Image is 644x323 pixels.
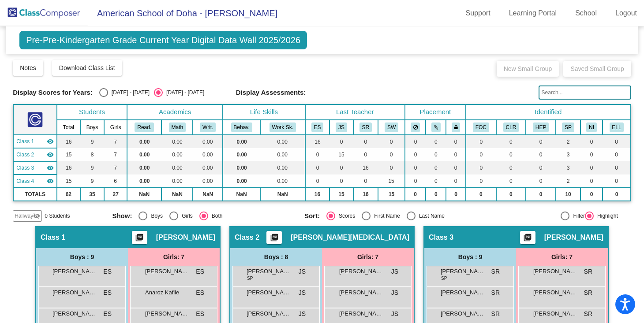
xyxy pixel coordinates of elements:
td: 0 [446,188,466,201]
td: 7 [104,161,127,174]
span: ES [103,288,112,297]
td: 0.00 [260,174,305,188]
td: 0.00 [223,148,260,161]
div: Filter [569,212,585,220]
span: Anaroz Kafile [145,288,189,297]
td: 0 [580,135,603,148]
span: [PERSON_NAME] [441,288,485,297]
mat-icon: picture_as_pdf [269,233,280,245]
span: [PERSON_NAME] [544,233,603,242]
span: Download Class List [59,64,115,71]
td: 0.00 [127,135,161,148]
span: Class 1 [41,233,65,242]
span: JS [391,288,398,297]
td: 0 [580,188,603,201]
td: 16 [57,135,80,148]
span: Class 3 [16,164,34,172]
td: 7 [104,135,127,148]
td: 0.00 [161,174,193,188]
span: SP [441,275,447,282]
td: 0 [405,148,426,161]
td: 0 [405,188,426,201]
td: 0 [603,188,631,201]
th: Total [57,120,80,135]
td: 0 [496,148,526,161]
span: [PERSON_NAME] [145,309,189,318]
td: NaN [193,188,223,201]
td: 0 [446,174,466,188]
td: 0 [305,174,330,188]
button: Writ. [200,123,216,132]
div: Highlight [594,212,618,220]
td: 0 [526,174,556,188]
td: 0 [446,135,466,148]
td: 0 [466,174,496,188]
td: 7 [104,148,127,161]
span: [PERSON_NAME] [533,288,577,297]
button: Print Students Details [520,231,535,244]
span: Class 2 [16,151,34,159]
td: NaN [127,188,161,201]
span: ES [196,288,204,297]
td: 0.00 [161,135,193,148]
span: JS [299,288,306,297]
div: Last Name [416,212,445,220]
td: 0 [580,174,603,188]
td: 9 [80,174,105,188]
span: SR [491,309,500,319]
span: [PERSON_NAME] [339,309,383,318]
td: NaN [223,188,260,201]
button: SP [562,123,574,132]
td: 15 [378,174,405,188]
td: Julie Shingles - No Class Name [13,148,57,161]
th: Parent requires High Energy [526,120,556,135]
span: [PERSON_NAME] [145,267,189,276]
td: 62 [57,188,80,201]
td: 9 [80,161,105,174]
input: Search... [539,85,631,100]
th: Julie Shingles [329,120,353,135]
span: Display Assessments: [236,89,306,97]
td: 0.00 [260,161,305,174]
td: 0 [353,148,378,161]
td: 0 [426,135,446,148]
th: Academics [127,104,223,120]
td: 0 [580,161,603,174]
td: 16 [353,161,378,174]
td: 0 [580,148,603,161]
th: English Language Learner [603,120,631,135]
th: Keep with students [426,120,446,135]
span: ES [103,267,112,276]
td: 0 [446,161,466,174]
span: SR [584,267,592,276]
th: Susanne Wolstenholme [378,120,405,135]
button: Behav. [231,123,252,132]
td: NaN [260,188,305,201]
td: 3 [556,161,580,174]
button: SW [385,123,398,132]
span: [PERSON_NAME] [339,267,383,276]
td: 16 [57,161,80,174]
span: ES [196,309,204,319]
td: Eman Said - No Class Name [13,135,57,148]
div: [DATE] - [DATE] [108,89,150,97]
td: 0 [466,161,496,174]
td: 0.00 [223,174,260,188]
th: Last Teacher [305,104,405,120]
span: [PERSON_NAME] [247,288,291,297]
th: Involved with Counselors regularly inside the school day [496,120,526,135]
span: Hallway [15,212,33,220]
td: 0 [378,135,405,148]
span: JS [391,267,398,276]
button: Read. [135,123,154,132]
td: 16 [305,188,330,201]
button: ELL [610,123,624,132]
td: 0.00 [260,148,305,161]
span: ES [196,267,204,276]
td: 0 [496,135,526,148]
button: CLR [503,123,519,132]
td: 0 [526,148,556,161]
th: Keep with teacher [446,120,466,135]
td: 0 [526,161,556,174]
mat-icon: picture_as_pdf [522,233,533,245]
